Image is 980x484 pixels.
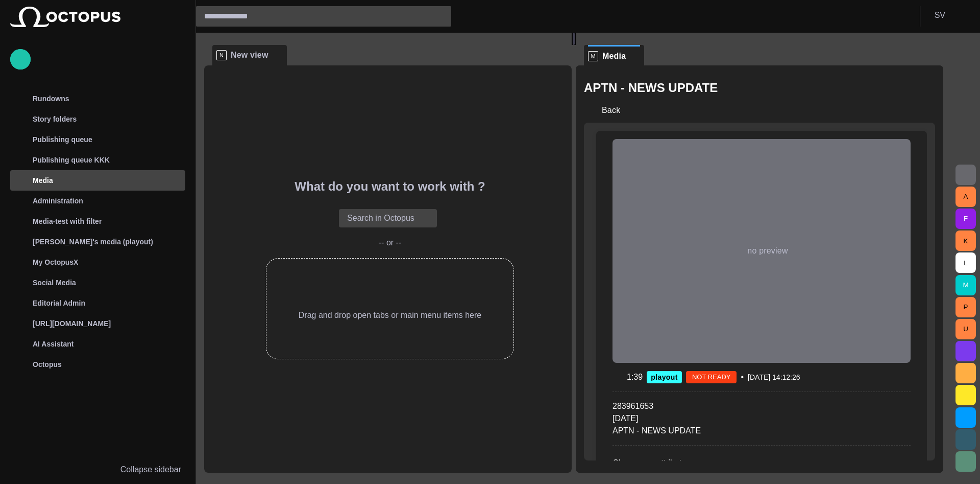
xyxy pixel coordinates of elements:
p: Publishing queue KKK [33,155,110,165]
button: U [955,319,976,339]
button: M [955,275,976,295]
div: [PERSON_NAME]'s media (playout) [10,232,185,252]
button: F [955,209,976,229]
div: • [612,371,911,383]
p: [DATE] 14:12:26 [748,372,800,382]
p: Story folders [33,114,77,124]
p: Editorial Admin [33,298,85,308]
p: Octopus [33,359,62,370]
button: Show more attributes [612,454,713,472]
button: Back [584,101,624,120]
p: S V [935,9,945,21]
span: NOT READY [686,372,737,382]
button: Search in Octopus [339,209,437,227]
button: P [955,297,976,317]
p: My OctopusX [33,257,78,267]
img: Octopus News Room [10,7,120,27]
p: [URL][DOMAIN_NAME] [33,318,111,329]
div: NNew view [212,45,287,65]
span: no preview [747,246,788,256]
div: [URL][DOMAIN_NAME] [10,313,185,334]
span: Media [602,51,626,61]
button: Collapse sidebar [10,459,185,480]
p: -- or -- [379,238,401,248]
ul: main menu [10,88,185,375]
div: Media-test with filter [10,211,185,232]
span: New view [231,50,268,60]
div: Octopus [10,354,185,375]
p: Collapse sidebar [120,464,181,476]
p: [DATE] [612,412,830,425]
p: Media [33,175,53,186]
button: A [955,187,976,207]
h2: APTN - NEWS UPDATE [584,81,718,95]
p: Rundowns [33,94,69,104]
p: Publishing queue [33,134,92,145]
p: 1:39 [627,371,643,383]
p: [PERSON_NAME]'s media (playout) [33,237,153,247]
div: Publishing queue [10,129,185,150]
div: MMedia [584,45,644,65]
p: M [588,51,598,61]
p: Media-test with filter [33,216,102,226]
button: SV [926,6,974,25]
div: AI Assistant [10,334,185,354]
p: Administration [33,196,83,206]
p: N [216,50,227,60]
span: playout [651,374,678,381]
p: Social Media [33,278,76,288]
button: K [955,231,976,251]
button: L [955,252,976,273]
p: 283961653 [612,400,830,412]
div: Media [10,170,185,191]
h2: What do you want to work with ? [295,179,485,194]
p: APTN - NEWS UPDATE [612,425,830,437]
p: AI Assistant [33,339,73,349]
